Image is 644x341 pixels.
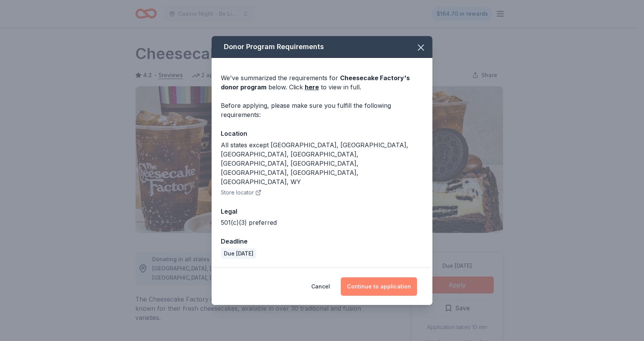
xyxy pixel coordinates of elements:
[311,277,330,296] button: Cancel
[221,206,423,216] div: Legal
[212,36,432,58] div: Donor Program Requirements
[221,101,423,119] div: Before applying, please make sure you fulfill the following requirements:
[221,248,256,259] div: Due [DATE]
[221,236,423,246] div: Deadline
[221,128,423,138] div: Location
[305,82,319,92] a: here
[341,277,417,296] button: Continue to application
[221,73,423,92] div: We've summarized the requirements for below. Click to view in full.
[221,218,423,227] div: 501(c)(3) preferred
[221,140,423,186] div: All states except [GEOGRAPHIC_DATA], [GEOGRAPHIC_DATA], [GEOGRAPHIC_DATA], [GEOGRAPHIC_DATA], [GE...
[221,188,261,197] button: Store locator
